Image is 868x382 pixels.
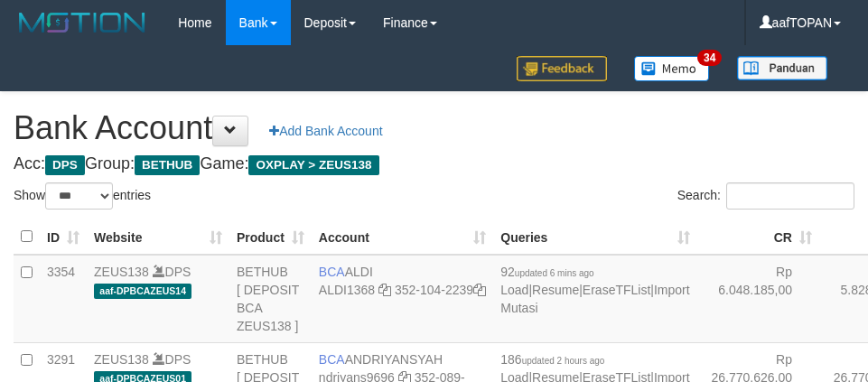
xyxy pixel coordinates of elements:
a: Copy 3521042239 to clipboard [473,283,486,297]
a: ALDI1368 [319,283,375,297]
a: Add Bank Account [257,116,394,146]
span: | | | [500,265,689,315]
span: 92 [500,265,593,279]
td: Rp 6.048.185,00 [697,255,819,343]
h1: Bank Account [14,110,854,146]
td: DPS [87,255,229,343]
span: BCA [319,352,345,367]
a: Import Mutasi [500,283,689,315]
select: Showentries [45,182,113,210]
img: Button%20Memo.svg [634,56,710,81]
th: Product: activate to sort column ascending [229,219,312,255]
h4: Acc: Group: Game: [14,155,854,173]
span: updated 2 hours ago [522,356,605,366]
input: Search: [726,182,854,210]
span: 186 [500,352,604,367]
span: 34 [697,50,722,66]
span: DPS [45,155,85,175]
th: ID: activate to sort column ascending [40,219,87,255]
label: Show entries [14,182,151,210]
td: ALDI 352-104-2239 [312,255,493,343]
a: 34 [621,45,723,91]
th: Website: activate to sort column ascending [87,219,229,255]
a: Copy ALDI1368 to clipboard [378,283,391,297]
a: Load [500,283,528,297]
td: 3354 [40,255,87,343]
th: Account: activate to sort column ascending [312,219,493,255]
a: EraseTFList [583,283,650,297]
label: Search: [677,182,854,210]
img: Feedback.jpg [517,56,607,81]
span: BETHUB [135,155,200,175]
span: updated 6 mins ago [515,268,594,278]
a: Resume [532,283,579,297]
a: ZEUS138 [94,352,149,367]
img: panduan.png [737,56,827,80]
span: aaf-DPBCAZEUS14 [94,284,191,299]
span: BCA [319,265,345,279]
img: MOTION_logo.png [14,9,151,36]
a: ZEUS138 [94,265,149,279]
td: BETHUB [ DEPOSIT BCA ZEUS138 ] [229,255,312,343]
th: Queries: activate to sort column ascending [493,219,696,255]
span: OXPLAY > ZEUS138 [248,155,378,175]
th: CR: activate to sort column ascending [697,219,819,255]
